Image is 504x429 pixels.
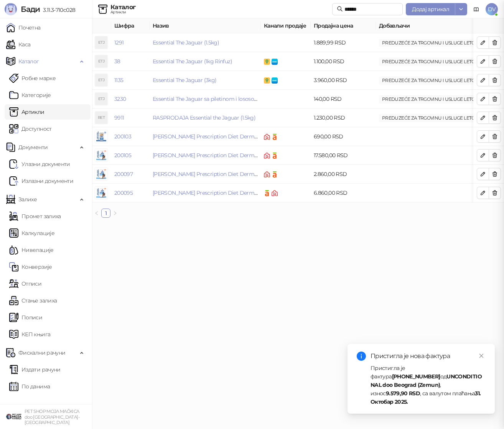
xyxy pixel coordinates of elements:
strong: UNCONDITIONAL doo Beograd (Zemun) [371,373,482,388]
strong: [PHONE_NUMBER] [392,373,440,380]
div: Пристигла је фактура од , износ , са валутом плаћања [371,364,486,406]
span: info-circle [357,352,366,361]
strong: 9.579,90 RSD [386,390,420,397]
a: Close [477,352,486,360]
div: Пристигла је нова фактура [371,352,486,361]
span: close [479,353,484,358]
